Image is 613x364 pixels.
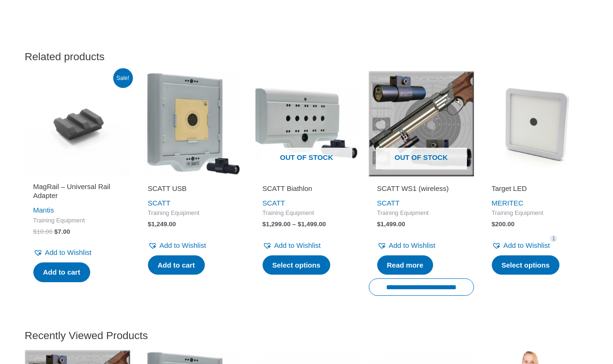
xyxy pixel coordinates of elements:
span: $ [298,221,302,228]
a: Add to Wishlist [148,239,206,252]
span: $ [263,221,266,228]
h2: SCATT Biathlon [263,184,351,193]
a: Add to Wishlist [263,239,321,252]
a: Out of stock [254,71,359,176]
span: Add to Wishlist [389,241,435,249]
h2: MagRail – Universal Rail Adapter [33,182,122,200]
span: $ [377,221,381,228]
h2: Related products [25,50,589,63]
a: Add to cart: “MagRail - Universal Rail Adapter” [33,262,90,282]
span: Out of stock [376,148,467,169]
bdi: 1,249.00 [148,221,176,228]
bdi: 200.00 [492,221,515,228]
h2: SCATT WS1 (wireless) [377,184,466,193]
a: SCATT [263,199,285,207]
bdi: 7.00 [54,228,70,235]
a: SCATT USB [148,184,236,197]
a: Add to cart: “SCATT USB” [148,255,205,275]
span: $ [33,228,37,235]
span: Training Equipment [148,209,236,217]
a: Add to Wishlist [377,239,435,252]
span: $ [54,228,58,235]
span: Training Equipment [263,209,351,217]
span: $ [492,221,496,228]
a: SCATT WS1 (wireless) [377,184,466,197]
a: Mantis [33,206,54,214]
span: Training Equipment [492,209,580,217]
img: SCATT USB [140,71,245,176]
a: Add to Wishlist [33,246,92,259]
a: Target LED [492,184,580,197]
bdi: 1,299.00 [263,221,291,228]
a: MagRail – Universal Rail Adapter [33,182,122,204]
span: Add to Wishlist [504,241,550,249]
span: – [292,221,296,228]
span: Add to Wishlist [45,248,92,256]
img: Target LED [483,71,589,176]
h2: Recently Viewed Products [25,329,589,342]
img: MagRail - Universal Rail Adapter [25,71,130,176]
a: Select options for “Target LED” [492,255,560,275]
bdi: 1,499.00 [377,221,405,228]
span: Add to Wishlist [274,241,321,249]
img: SCATT WS1 [369,71,474,176]
span: Training Equipment [377,209,466,217]
a: Read more about “SCATT WS1 (wireless)” [377,255,434,275]
span: 1 [550,235,558,242]
span: Sale! [113,68,133,88]
span: Out of stock [261,148,352,169]
a: SCATT [377,199,400,207]
h2: Target LED [492,184,580,193]
a: MERITEC [492,199,524,207]
a: Add to Wishlist [492,239,550,252]
a: SCATT Biathlon [263,184,351,197]
bdi: 10.00 [33,228,53,235]
h2: SCATT USB [148,184,236,193]
span: Add to Wishlist [160,241,206,249]
bdi: 1,499.00 [298,221,326,228]
span: Training Equipment [33,217,122,225]
a: SCATT [148,199,171,207]
a: Out of stock [369,71,474,176]
span: $ [148,221,152,228]
a: Select options for “SCATT Biathlon” [263,255,331,275]
img: SCATT Biathlon [254,71,359,176]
